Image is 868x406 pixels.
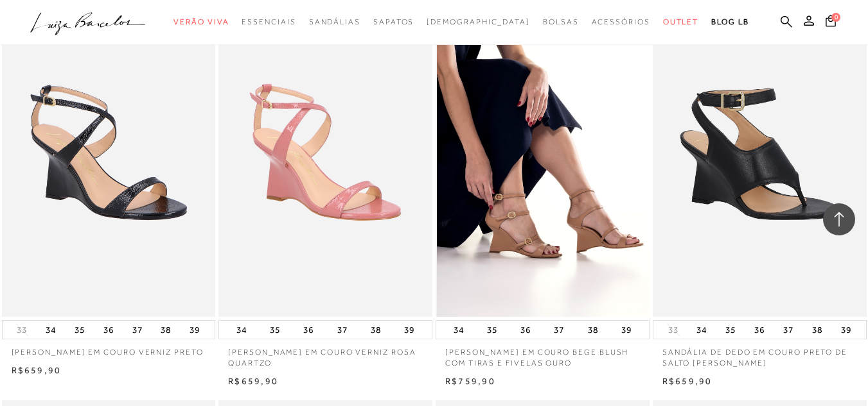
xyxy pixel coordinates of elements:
[71,321,89,339] button: 35
[664,324,682,336] button: 33
[445,376,495,386] span: R$759,90
[584,321,602,339] button: 38
[550,321,568,339] button: 37
[333,321,351,339] button: 37
[100,321,118,339] button: 36
[617,321,635,339] button: 39
[173,17,229,26] span: Verão Viva
[543,10,579,34] a: categoryNavScreenReaderText
[663,10,699,34] a: categoryNavScreenReaderText
[693,321,711,339] button: 34
[427,10,530,34] a: noSubCategoriesText
[722,321,740,339] button: 35
[831,13,840,22] span: 0
[309,17,360,26] span: Sandálias
[218,339,432,369] a: [PERSON_NAME] EM COURO VERNIZ ROSA QUARTZO
[400,321,418,339] button: 39
[711,10,748,34] a: BLOG LB
[12,365,62,375] span: R$659,90
[662,376,713,386] span: R$659,90
[128,321,146,339] button: 37
[2,339,216,358] a: [PERSON_NAME] EM COURO VERNIZ PRETO
[373,17,414,26] span: Sapatos
[367,321,385,339] button: 38
[592,10,650,34] a: categoryNavScreenReaderText
[186,321,204,339] button: 39
[309,10,360,34] a: categoryNavScreenReaderText
[822,14,840,31] button: 0
[517,321,535,339] button: 36
[779,321,797,339] button: 37
[13,324,31,336] button: 33
[299,321,317,339] button: 36
[173,10,229,34] a: categoryNavScreenReaderText
[450,321,468,339] button: 34
[266,321,284,339] button: 35
[711,17,748,26] span: BLOG LB
[233,321,251,339] button: 34
[42,321,60,339] button: 34
[373,10,414,34] a: categoryNavScreenReaderText
[228,376,278,386] span: R$659,90
[436,339,650,369] a: [PERSON_NAME] EM COURO BEGE BLUSH COM TIRAS E FIVELAS OURO
[483,321,501,339] button: 35
[157,321,175,339] button: 38
[592,17,650,26] span: Acessórios
[750,321,768,339] button: 36
[427,17,530,26] span: [DEMOGRAPHIC_DATA]
[808,321,826,339] button: 38
[837,321,855,339] button: 39
[663,17,699,26] span: Outlet
[242,10,296,34] a: categoryNavScreenReaderText
[242,17,296,26] span: Essenciais
[653,339,867,369] a: SANDÁLIA DE DEDO EM COURO PRETO DE SALTO [PERSON_NAME]
[543,17,579,26] span: Bolsas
